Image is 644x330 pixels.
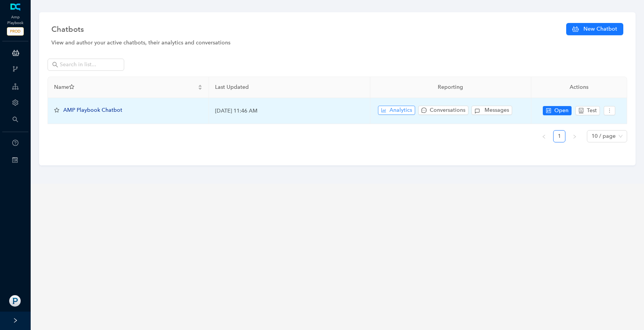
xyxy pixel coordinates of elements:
[69,84,74,90] span: star
[572,134,577,139] span: right
[538,130,550,142] button: left
[542,134,546,139] span: left
[209,98,370,124] td: [DATE] 11:46 AM
[554,131,565,142] a: 1
[587,106,597,115] span: Test
[538,130,550,142] li: Previous Page
[12,116,18,123] span: search
[60,60,113,69] input: Search in list...
[12,100,18,106] span: setting
[568,130,581,142] button: right
[63,107,122,113] span: AMP Playbook Chatbot
[52,62,58,68] span: search
[554,106,568,115] span: Open
[546,108,551,113] span: control
[472,106,512,115] button: Messages
[566,23,623,35] button: New Chatbot
[531,77,627,98] th: Actions
[9,295,21,307] img: 2245c3f1d8d0bf3af50bf22befedf792
[604,106,615,115] button: more
[51,39,623,47] div: View and author your active chatbots, their analytics and conversations
[54,108,59,113] span: star
[418,106,468,115] button: messageConversations
[578,108,584,113] span: robot
[12,140,18,146] span: question-circle
[378,106,415,115] button: bar-chartAnalytics
[51,23,84,35] span: Chatbots
[12,66,18,72] span: branches
[543,106,572,115] button: controlOpen
[430,106,465,114] span: Conversations
[607,108,612,113] span: more
[7,27,24,36] span: PROD
[568,130,581,142] li: Next Page
[389,106,412,114] span: Analytics
[553,130,565,142] li: 1
[583,25,617,33] span: New Chatbot
[587,130,627,142] div: Page Size
[209,77,370,98] th: Last Updated
[485,106,509,114] span: Messages
[54,83,196,91] span: Name
[370,77,531,98] th: Reporting
[421,108,427,113] span: message
[575,106,600,115] button: robotTest
[591,131,623,142] span: 10 / page
[381,108,386,113] span: bar-chart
